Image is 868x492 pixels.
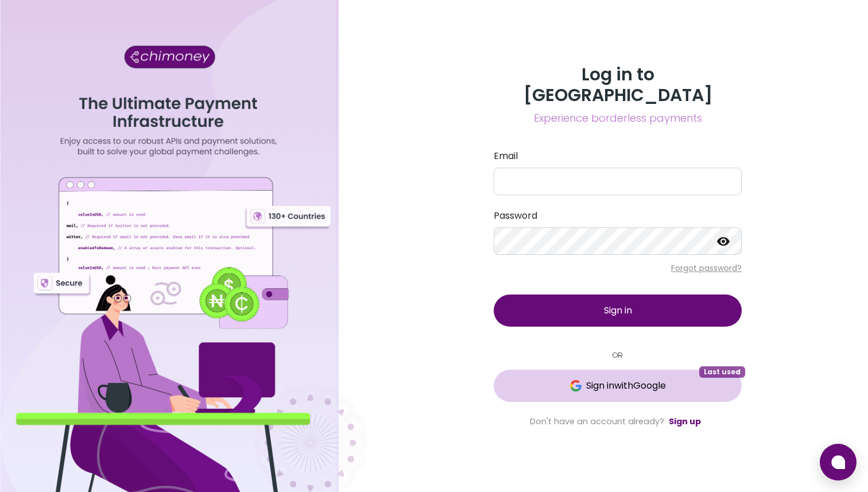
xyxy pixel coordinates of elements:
span: Don't have an account already? [530,416,664,427]
img: Google [570,380,582,392]
label: Password [494,209,742,223]
label: Email [494,149,742,163]
span: Sign in [604,304,632,317]
button: Sign in [494,295,742,327]
button: GoogleSign inwithGoogleLast used [494,370,742,402]
button: Open chat window [820,444,857,481]
p: Forgot password? [494,262,742,274]
small: OR [494,350,742,361]
span: Sign in with Google [586,379,666,393]
h3: Log in to [GEOGRAPHIC_DATA] [494,64,742,106]
span: Experience borderless payments [494,110,742,126]
span: Last used [699,366,745,378]
a: Sign up [669,416,701,427]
